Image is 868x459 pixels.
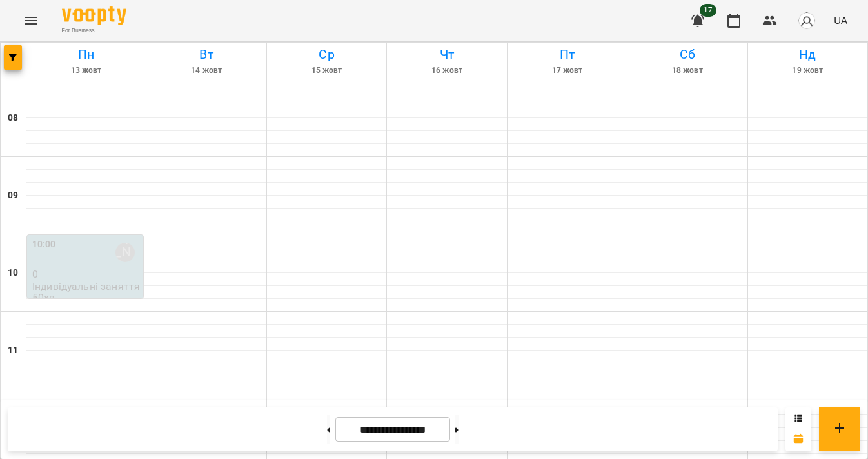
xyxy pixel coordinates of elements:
[8,189,18,203] h6: 09
[32,238,56,252] label: 10:00
[115,243,135,262] div: Марія Хоміцька
[829,8,853,32] button: UA
[62,6,126,25] img: Voopty Logo
[834,14,847,27] span: UA
[8,343,18,358] h6: 11
[269,45,384,65] h6: Ср
[28,65,144,77] h6: 13 жовт
[389,65,504,77] h6: 16 жовт
[509,45,625,65] h6: Пт
[8,111,18,125] h6: 08
[700,4,716,17] span: 17
[798,12,816,30] img: avatar_s.png
[389,45,504,65] h6: Чт
[8,266,18,280] h6: 10
[629,45,745,65] h6: Сб
[509,65,625,77] h6: 17 жовт
[750,45,865,65] h6: Нд
[32,269,140,280] p: 0
[148,65,264,77] h6: 14 жовт
[28,45,144,65] h6: Пн
[15,5,46,36] button: Menu
[269,65,384,77] h6: 15 жовт
[148,45,264,65] h6: Вт
[750,65,865,77] h6: 19 жовт
[32,281,140,303] p: Індивідуальні заняття 50хв
[629,65,745,77] h6: 18 жовт
[62,26,126,35] span: For Business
